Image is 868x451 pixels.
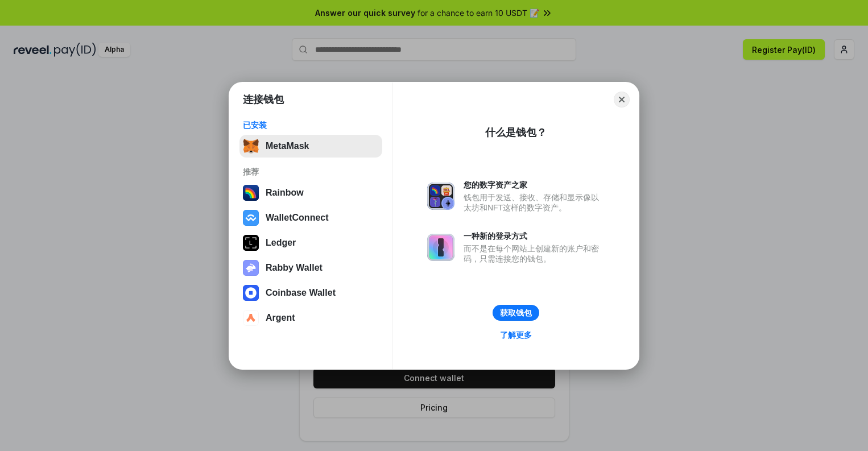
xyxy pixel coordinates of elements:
button: WalletConnect [239,206,382,229]
img: svg+xml,%3Csvg%20width%3D%2228%22%20height%3D%2228%22%20viewBox%3D%220%200%2028%2028%22%20fill%3D... [243,285,259,301]
div: Ledger [266,238,296,248]
div: 什么是钱包？ [485,126,547,139]
button: Coinbase Wallet [239,282,382,304]
div: 钱包用于发送、接收、存储和显示像以太坊和NFT这样的数字资产。 [464,192,605,213]
div: Coinbase Wallet [266,288,336,298]
button: Rabby Wallet [239,256,382,279]
div: 推荐 [243,167,379,177]
div: Rabby Wallet [266,263,323,273]
div: Rainbow [266,188,304,198]
div: Argent [266,313,295,323]
a: 了解更多 [493,328,539,342]
div: 而不是在每个网站上创建新的账户和密码，只需连接您的钱包。 [464,243,605,264]
div: 了解更多 [500,330,532,340]
div: 获取钱包 [500,308,532,318]
button: MetaMask [239,135,382,158]
div: 您的数字资产之家 [464,180,605,190]
img: svg+xml,%3Csvg%20width%3D%2228%22%20height%3D%2228%22%20viewBox%3D%220%200%2028%2028%22%20fill%3D... [243,210,259,226]
img: svg+xml,%3Csvg%20xmlns%3D%22http%3A%2F%2Fwww.w3.org%2F2000%2Fsvg%22%20fill%3D%22none%22%20viewBox... [427,183,454,210]
button: Argent [239,307,382,329]
h1: 连接钱包 [243,93,284,106]
div: 已安装 [243,120,379,130]
img: svg+xml,%3Csvg%20width%3D%2228%22%20height%3D%2228%22%20viewBox%3D%220%200%2028%2028%22%20fill%3D... [243,310,259,326]
button: Close [614,92,630,107]
div: WalletConnect [266,213,329,223]
div: 一种新的登录方式 [464,231,605,241]
img: svg+xml,%3Csvg%20width%3D%22120%22%20height%3D%22120%22%20viewBox%3D%220%200%20120%20120%22%20fil... [243,185,259,201]
button: 获取钱包 [493,305,539,321]
img: svg+xml,%3Csvg%20xmlns%3D%22http%3A%2F%2Fwww.w3.org%2F2000%2Fsvg%22%20fill%3D%22none%22%20viewBox... [427,234,454,261]
img: svg+xml,%3Csvg%20xmlns%3D%22http%3A%2F%2Fwww.w3.org%2F2000%2Fsvg%22%20fill%3D%22none%22%20viewBox... [243,260,259,276]
img: svg+xml,%3Csvg%20fill%3D%22none%22%20height%3D%2233%22%20viewBox%3D%220%200%2035%2033%22%20width%... [243,138,259,154]
div: MetaMask [266,141,309,151]
img: svg+xml,%3Csvg%20xmlns%3D%22http%3A%2F%2Fwww.w3.org%2F2000%2Fsvg%22%20width%3D%2228%22%20height%3... [243,235,259,251]
button: Ledger [239,231,382,254]
button: Rainbow [239,181,382,204]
